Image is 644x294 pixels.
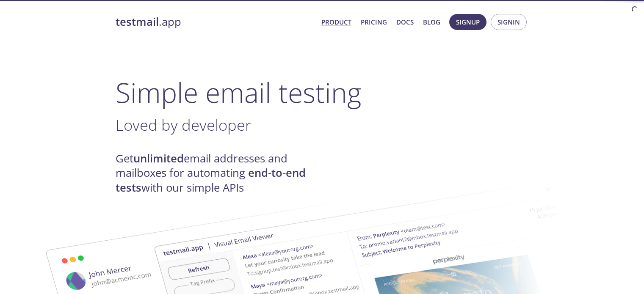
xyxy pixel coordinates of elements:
[116,76,529,109] h1: Simple email testing
[491,14,527,30] button: Signin
[423,16,440,27] a: Blog
[116,165,306,195] strong: end-to-end tests
[449,14,486,30] button: Signup
[321,16,351,27] a: Product
[116,114,251,135] span: Loved by developer
[133,151,184,166] strong: unlimited
[456,16,480,27] span: Signup
[116,15,315,29] a: testmail.app
[396,16,414,27] a: Docs
[116,151,322,195] h4: Get email addresses and mailboxes for automating with our simple APIs
[361,16,387,27] a: Pricing
[498,16,520,27] span: Signin
[116,14,159,29] strong: testmail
